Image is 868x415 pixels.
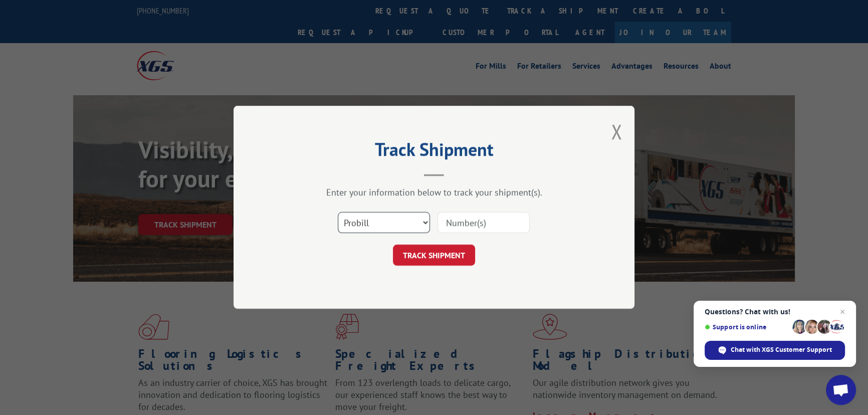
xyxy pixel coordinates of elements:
button: Close modal [611,118,622,145]
span: Support is online [705,323,789,331]
div: Chat with XGS Customer Support [705,341,845,360]
span: Chat with XGS Customer Support [731,345,832,354]
span: Questions? Chat with us! [705,308,845,316]
div: Open chat [826,375,856,405]
div: Enter your information below to track your shipment(s). [284,187,584,198]
h2: Track Shipment [284,142,584,161]
button: TRACK SHIPMENT [393,245,475,266]
span: Close chat [836,306,848,318]
input: Number(s) [438,213,530,234]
